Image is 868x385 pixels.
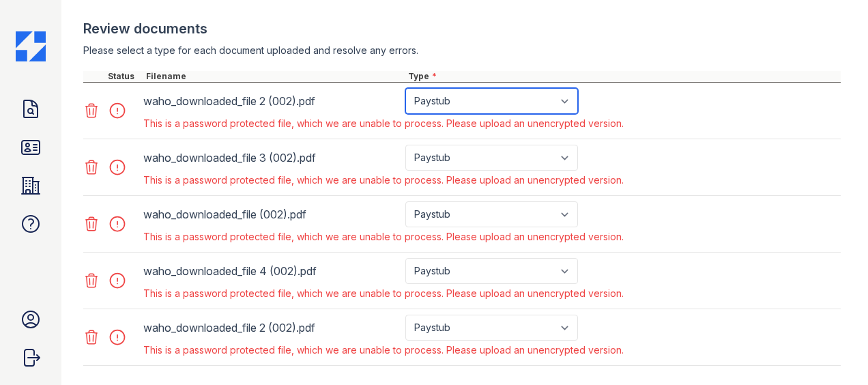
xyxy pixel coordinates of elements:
[105,71,143,82] div: Status
[143,173,624,187] div: This is a password protected file, which we are unable to process. Please upload an unencrypted v...
[83,44,841,57] div: Please select a type for each document uploaded and resolve any errors.
[83,19,841,38] div: Review documents
[143,343,624,357] div: This is a password protected file, which we are unable to process. Please upload an unencrypted v...
[16,31,46,61] img: CE_Icon_Blue-c292c112584629df590d857e76928e9f676e5b41ef8f769ba2f05ee15b207248.png
[143,117,624,130] div: This is a password protected file, which we are unable to process. Please upload an unencrypted v...
[143,230,624,244] div: This is a password protected file, which we are unable to process. Please upload an unencrypted v...
[143,71,405,82] div: Filename
[143,287,624,300] div: This is a password protected file, which we are unable to process. Please upload an unencrypted v...
[143,317,400,339] div: waho_downloaded_file 2 (002).pdf
[405,71,841,82] div: Type
[143,147,400,169] div: waho_downloaded_file 3 (002).pdf
[143,90,400,112] div: waho_downloaded_file 2 (002).pdf
[143,203,400,225] div: waho_downloaded_file (002).pdf
[143,260,400,282] div: waho_downloaded_file 4 (002).pdf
